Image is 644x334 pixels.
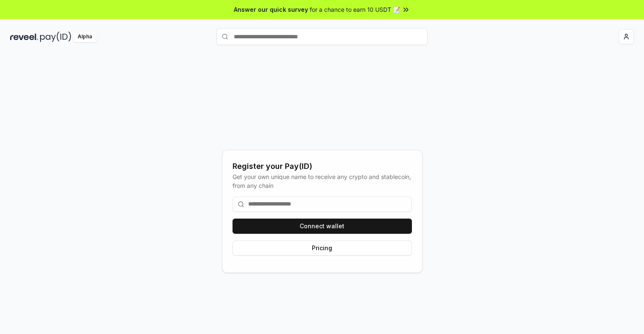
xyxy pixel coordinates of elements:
div: Register your Pay(ID) [233,160,412,172]
div: Get your own unique name to receive any crypto and stablecoin, from any chain [233,172,412,190]
div: Alpha [73,32,97,42]
span: for a chance to earn 10 USDT 📝 [310,5,400,14]
img: reveel_dark [10,32,38,42]
img: pay_id [40,32,71,42]
span: Answer our quick survey [234,5,308,14]
button: Pricing [233,240,412,256]
button: Connect wallet [233,219,412,234]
